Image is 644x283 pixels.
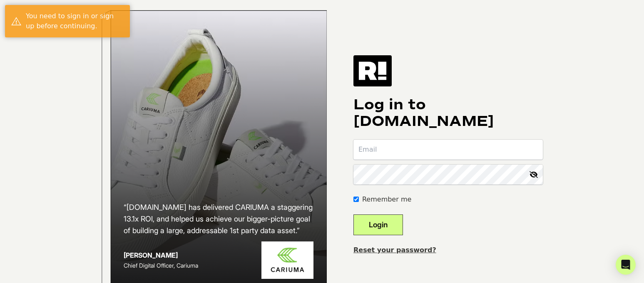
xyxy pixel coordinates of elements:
[353,140,543,160] input: Email
[261,241,313,279] img: Cariuma
[362,194,411,204] label: Remember me
[353,246,436,254] a: Reset your password?
[353,214,403,235] button: Login
[124,251,178,259] strong: [PERSON_NAME]
[124,202,313,236] h2: “[DOMAIN_NAME] has delivered CARIUMA a staggering 13.1x ROI, and helped us achieve our bigger-pic...
[353,96,543,130] h1: Log in to [DOMAIN_NAME]
[124,262,198,269] span: Chief Digital Officer, Cariuma
[353,55,392,86] img: Retention.com
[616,255,636,275] div: Open Intercom Messenger
[26,11,124,31] div: You need to sign in or sign up before continuing.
